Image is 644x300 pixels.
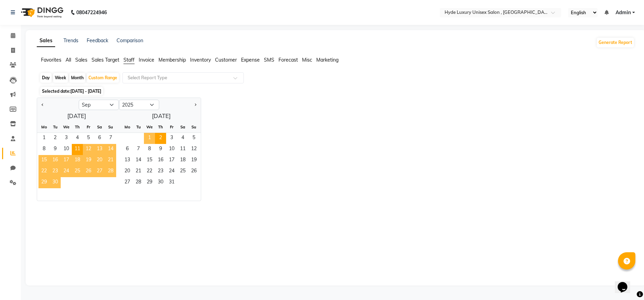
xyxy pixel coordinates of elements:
[37,35,55,47] a: Sales
[177,144,188,155] div: Saturday, October 11, 2025
[177,155,188,166] div: Saturday, October 18, 2025
[155,166,166,177] span: 23
[166,133,177,144] div: Friday, October 3, 2025
[83,133,94,144] span: 5
[61,166,72,177] span: 24
[177,166,188,177] span: 25
[133,166,144,177] div: Tuesday, October 21, 2025
[50,166,61,177] div: Tuesday, September 23, 2025
[188,144,199,155] span: 12
[177,144,188,155] span: 11
[188,155,199,166] div: Sunday, October 19, 2025
[92,57,119,63] span: Sales Target
[144,144,155,155] div: Wednesday, October 8, 2025
[75,57,87,63] span: Sales
[122,166,133,177] div: Monday, October 20, 2025
[192,99,198,110] button: Next month
[79,100,119,110] select: Select month
[105,144,116,155] div: Sunday, September 14, 2025
[38,177,50,188] span: 29
[50,177,61,188] span: 30
[166,155,177,166] div: Friday, October 17, 2025
[83,155,94,166] div: Friday, September 19, 2025
[38,144,50,155] span: 8
[72,133,83,144] span: 4
[72,155,83,166] div: Thursday, September 18, 2025
[38,177,50,188] div: Monday, September 29, 2025
[188,166,199,177] div: Sunday, October 26, 2025
[133,166,144,177] span: 21
[50,155,61,166] div: Tuesday, September 16, 2025
[133,155,144,166] span: 14
[166,177,177,188] span: 31
[38,155,50,166] div: Monday, September 15, 2025
[122,155,133,166] div: Monday, October 13, 2025
[72,166,83,177] div: Thursday, September 25, 2025
[177,133,188,144] div: Saturday, October 4, 2025
[166,144,177,155] div: Friday, October 10, 2025
[155,177,166,188] div: Thursday, October 30, 2025
[155,144,166,155] div: Thursday, October 9, 2025
[177,166,188,177] div: Saturday, October 25, 2025
[38,133,50,144] div: Monday, September 1, 2025
[94,155,105,166] div: Saturday, September 20, 2025
[105,133,116,144] span: 7
[119,100,159,110] select: Select year
[94,166,105,177] span: 27
[105,155,116,166] div: Sunday, September 21, 2025
[122,144,133,155] span: 6
[122,166,133,177] span: 20
[50,155,61,166] span: 16
[61,121,72,133] div: We
[144,177,155,188] div: Wednesday, October 29, 2025
[215,57,237,63] span: Customer
[72,121,83,133] div: Th
[615,272,637,293] iframe: chat widget
[83,166,94,177] span: 26
[144,166,155,177] span: 22
[63,37,78,44] a: Trends
[177,133,188,144] span: 4
[83,166,94,177] div: Friday, September 26, 2025
[139,57,154,63] span: Invoice
[166,144,177,155] span: 10
[122,177,133,188] div: Monday, October 27, 2025
[105,155,116,166] span: 21
[241,57,260,63] span: Expense
[133,144,144,155] span: 7
[72,133,83,144] div: Thursday, September 4, 2025
[83,144,94,155] div: Friday, September 12, 2025
[38,155,50,166] span: 15
[122,155,133,166] span: 13
[123,57,135,63] span: Staff
[105,133,116,144] div: Sunday, September 7, 2025
[302,57,312,63] span: Misc
[122,177,133,188] span: 27
[94,144,105,155] div: Saturday, September 13, 2025
[155,177,166,188] span: 30
[188,155,199,166] span: 19
[50,133,61,144] div: Tuesday, September 2, 2025
[61,133,72,144] div: Wednesday, September 3, 2025
[94,121,105,133] div: Sa
[38,133,50,144] span: 1
[166,177,177,188] div: Friday, October 31, 2025
[38,121,50,133] div: Mo
[166,166,177,177] span: 24
[133,155,144,166] div: Tuesday, October 14, 2025
[144,144,155,155] span: 8
[166,155,177,166] span: 17
[76,3,107,22] b: 08047224946
[166,133,177,144] span: 3
[72,166,83,177] span: 25
[144,166,155,177] div: Wednesday, October 22, 2025
[133,144,144,155] div: Tuesday, October 7, 2025
[50,121,61,133] div: Tu
[155,144,166,155] span: 9
[50,144,61,155] span: 9
[278,57,298,63] span: Forecast
[61,133,72,144] span: 3
[105,121,116,133] div: Su
[122,121,133,133] div: Mo
[87,37,108,44] a: Feedback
